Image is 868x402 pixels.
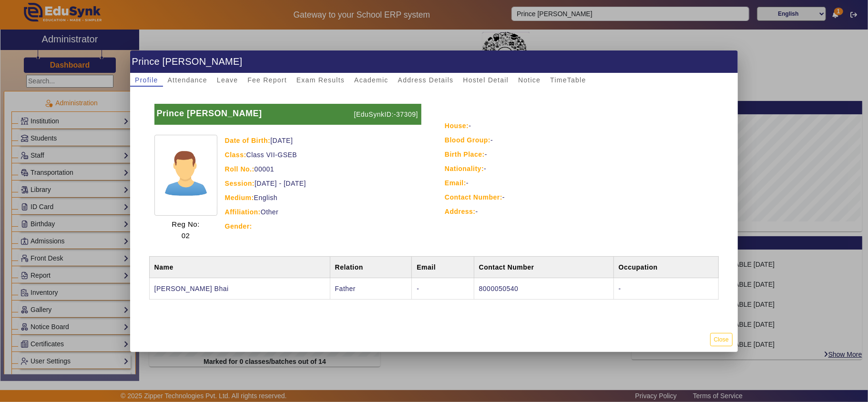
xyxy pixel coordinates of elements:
p: 02 [172,230,200,241]
strong: Nationality: [445,165,484,172]
span: Exam Results [296,77,345,83]
strong: Address: [445,208,476,215]
th: Contact Number [474,256,613,278]
span: Address Details [398,77,454,83]
span: Hostel Detail [463,77,509,83]
p: [EduSynkID:-37309] [352,104,421,125]
div: [DATE] [225,135,421,146]
b: Prince [PERSON_NAME] [157,109,262,118]
span: Attendance [168,77,207,83]
span: Profile [135,77,158,83]
h1: Prince [PERSON_NAME] [130,50,738,73]
strong: Roll No.: [225,165,255,173]
button: Close [710,333,733,346]
strong: Contact Number: [445,193,502,201]
div: - [445,163,715,174]
th: Relation [330,256,412,278]
th: Name [149,256,330,278]
div: Class VII-GSEB [225,149,421,161]
strong: Birth Place: [445,151,485,158]
td: Father [330,278,412,299]
td: 8000050540 [474,278,613,299]
strong: Blood Group: [445,136,490,144]
div: [DATE] - [DATE] [225,178,421,189]
td: - [613,278,719,299]
span: Leave [217,77,238,83]
th: Email [412,256,474,278]
div: - [445,191,715,203]
div: - [445,206,715,217]
strong: Session: [225,180,255,187]
strong: Affiliation: [225,208,261,216]
div: English [225,192,421,203]
div: - [445,177,715,189]
td: - [412,278,474,299]
span: Fee Report [247,77,287,83]
div: - [445,120,715,131]
div: - [445,149,715,160]
strong: Class: [225,151,246,159]
strong: Gender: [225,222,252,230]
img: profile.png [154,135,217,216]
span: Notice [518,77,541,83]
div: Other [225,206,421,218]
strong: Date of Birth: [225,137,271,144]
strong: House: [445,122,469,130]
th: Occupation [613,256,719,278]
strong: Email: [445,179,466,187]
span: Academic [354,77,388,83]
span: TimeTable [550,77,586,83]
p: Reg No: [172,219,200,230]
div: - [445,134,715,146]
td: [PERSON_NAME] Bhai [149,278,330,299]
strong: Medium: [225,194,254,201]
div: 00001 [225,163,421,175]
